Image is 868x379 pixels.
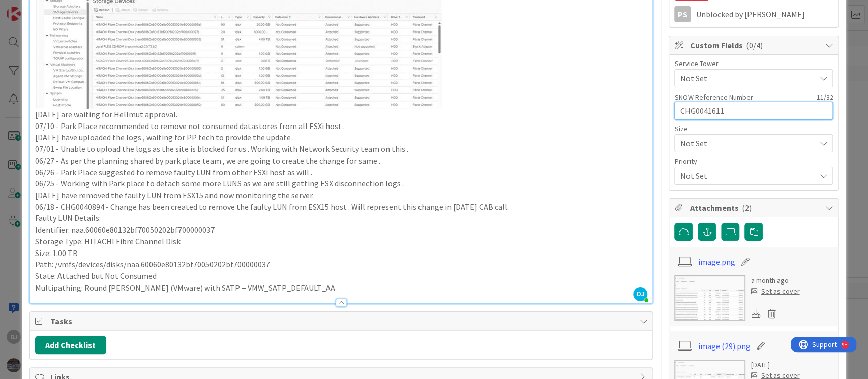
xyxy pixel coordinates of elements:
p: Path: /vmfs/devices/disks/naa.60060e80132bf70050202bf700000037 [35,259,648,270]
a: image (29).png [698,340,751,352]
div: Size [674,125,833,132]
span: ( 0/4 ) [745,40,762,50]
a: image.png [698,256,735,268]
div: 11 / 32 [756,92,833,102]
div: Service Tower [674,60,833,67]
span: Custom Fields [690,39,820,51]
p: 06/26 - Park Place suggested to remove faulty LUN from other ESXi host as will . [35,167,648,178]
span: Not Set [680,169,810,183]
span: Not Set [680,136,810,150]
p: Faulty LUN Details: [35,212,648,224]
p: 06/25 - Working with Park place to detach some more LUNS as we are still getting ESX disconnectio... [35,178,648,189]
p: 06/18 - CHG0040894 - Change has been created to remove the faulty LUN from ESX15 host . Will repr... [35,201,648,213]
div: Unblocked by [PERSON_NAME] [696,10,833,19]
span: ( 2 ) [741,203,751,213]
label: SNOW Reference Number [674,92,753,102]
span: Tasks [50,315,635,327]
button: Add Checklist [35,336,106,354]
p: State: Attached but Not Consumed [35,270,648,282]
p: Size: 1.00 TB [35,247,648,259]
p: [DATE] are waiting for Hellmut approval. [35,109,648,120]
div: Set as cover [751,286,799,297]
p: Multipathing: Round [PERSON_NAME] (VMware) with SATP = VMW_SATP_DEFAULT_AA [35,282,648,294]
p: 06/27 - As per the planning shared by park place team , we are going to create the change for same . [35,155,648,167]
p: 07/01 - Unable to upload the logs as the site is blocked for us . Working with Network Security t... [35,143,648,155]
div: [DATE] [751,360,799,370]
span: DJ [633,287,647,301]
p: [DATE] have removed the faulty LUN from ESX15 and now monitoring the server. [35,189,648,201]
div: a month ago [751,275,799,286]
div: 9+ [51,4,56,12]
p: 07/10 - Park Place recommended to remove not consumed datastores from all ESXi host . [35,120,648,132]
p: Storage Type: HITACHI Fibre Channel Disk [35,236,648,247]
div: Download [751,307,762,320]
p: Identifier: naa.60060e80132bf70050202bf700000037 [35,224,648,236]
div: Priority [674,157,833,165]
div: PS [674,6,691,22]
span: Attachments [690,202,820,214]
span: Support [21,2,46,14]
span: Not Set [680,72,815,84]
p: [DATE] have uploaded the logs , waiting for PP tech to provide the update . [35,132,648,143]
